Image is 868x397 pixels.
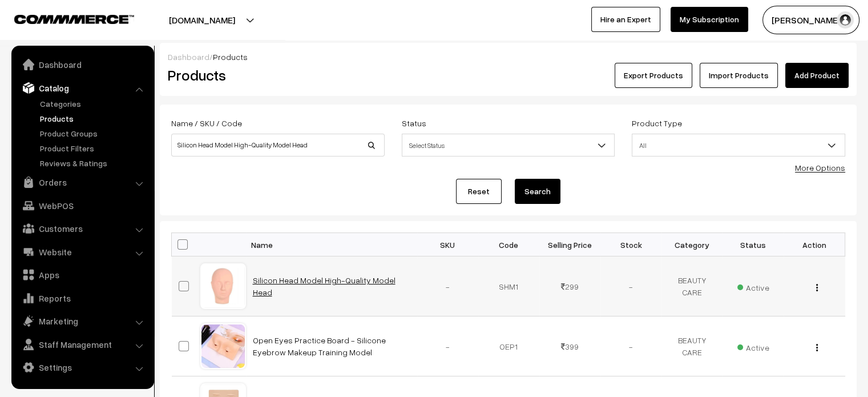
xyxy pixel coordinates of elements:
[14,288,150,308] a: Reports
[129,6,275,34] button: [DOMAIN_NAME]
[784,233,845,256] th: Action
[14,15,134,23] img: COMMMERCE
[456,179,502,204] a: Reset
[632,135,845,155] span: All
[14,311,150,331] a: Marketing
[737,279,769,294] span: Active
[402,135,615,155] span: Select Status
[478,316,539,376] td: OEP1
[402,117,426,129] label: Status
[14,11,114,25] a: COMMMERCE
[671,7,748,32] a: My Subscription
[37,142,150,154] a: Product Filters
[253,335,386,357] a: Open Eyes Practice Board - Silicone Eyebrow Makeup Training Model
[168,66,383,84] h2: Products
[762,6,859,34] button: [PERSON_NAME]
[37,127,150,139] a: Product Groups
[417,233,478,256] th: SKU
[14,218,150,239] a: Customers
[478,233,539,256] th: Code
[14,242,150,262] a: Website
[515,179,560,204] button: Search
[632,117,682,129] label: Product Type
[14,357,150,378] a: Settings
[837,11,854,29] img: user
[417,256,478,316] td: -
[37,157,150,169] a: Reviews & Ratings
[402,134,615,157] span: Select Status
[700,63,778,88] a: Import Products
[591,7,660,32] a: Hire an Expert
[213,52,248,62] span: Products
[661,316,722,376] td: BEAUTY CARE
[722,233,784,256] th: Status
[539,256,600,316] td: 299
[539,316,600,376] td: 399
[14,78,150,98] a: Catalog
[600,316,661,376] td: -
[816,344,818,351] img: Menu
[14,334,150,355] a: Staff Management
[14,195,150,216] a: WebPOS
[600,233,661,256] th: Stock
[816,284,818,291] img: Menu
[661,256,722,316] td: BEAUTY CARE
[539,233,600,256] th: Selling Price
[171,134,385,157] input: Name / SKU / Code
[795,163,845,173] a: More Options
[246,233,417,256] th: Name
[14,264,150,285] a: Apps
[37,98,150,110] a: Categories
[417,316,478,376] td: -
[14,54,150,75] a: Dashboard
[785,63,849,88] a: Add Product
[600,256,661,316] td: -
[253,275,395,297] a: Silicon Head Model High-Quality Model Head
[632,134,845,157] span: All
[737,339,769,354] span: Active
[168,52,209,62] a: Dashboard
[37,113,150,125] a: Products
[615,63,692,88] button: Export Products
[168,51,849,63] div: /
[661,233,722,256] th: Category
[14,172,150,193] a: Orders
[478,256,539,316] td: SHM1
[171,117,242,129] label: Name / SKU / Code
